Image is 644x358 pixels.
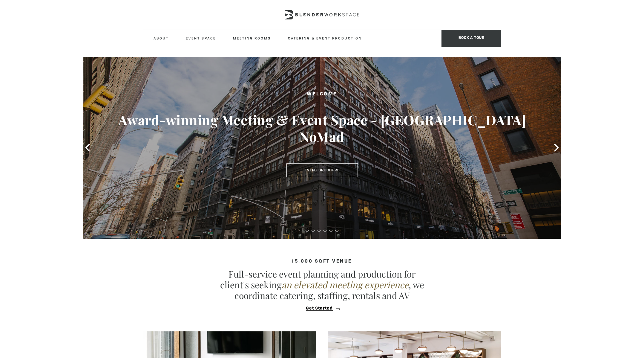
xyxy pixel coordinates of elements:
h2: Welcome [107,91,537,98]
a: Event Space [181,30,221,46]
em: an elevated meeting experience [282,279,409,291]
h3: Award-winning Meeting & Event Space - [GEOGRAPHIC_DATA] NoMad [107,112,537,145]
a: Catering & Event Production [283,30,367,46]
p: Full-service event planning and production for client's seeking , we coordinate catering, staffin... [217,269,427,301]
h4: 15,000 sqft venue [143,259,501,264]
a: About [149,30,174,46]
span: Get Started [306,306,333,311]
a: Meeting Rooms [228,30,276,46]
button: Get Started [304,306,340,311]
span: Book a tour [441,30,501,47]
a: Event Brochure [286,163,358,177]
